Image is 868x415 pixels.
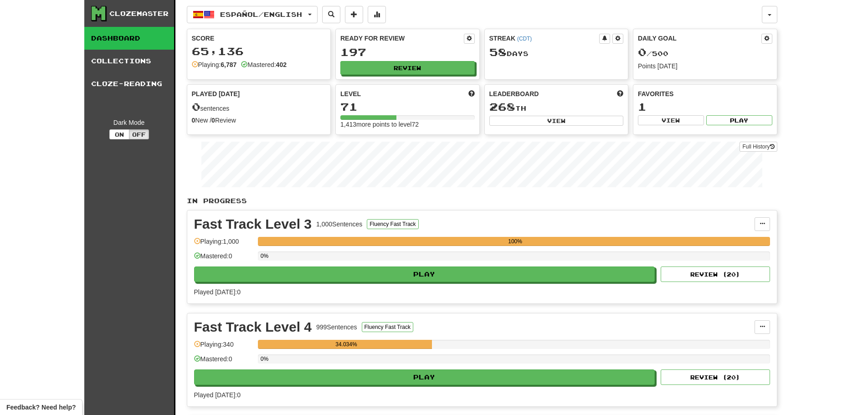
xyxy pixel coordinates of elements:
span: / 500 [638,50,668,57]
a: Collections [84,50,174,72]
div: Day s [489,46,624,58]
span: Open feedback widget [6,403,76,412]
div: Clozemaster [109,9,169,18]
button: Review [340,61,475,75]
button: Play [194,369,655,385]
span: Leaderboard [489,89,539,98]
button: Add sentence to collection [345,6,363,23]
span: Played [DATE]: 0 [194,288,241,296]
div: 197 [340,46,475,58]
button: Español/English [187,6,318,23]
button: On [109,129,129,139]
button: Search sentences [322,6,340,23]
strong: 6,787 [221,61,236,68]
button: Fluency Fast Track [362,322,413,332]
div: Ready for Review [340,34,464,43]
div: th [489,101,624,113]
div: 71 [340,101,475,113]
div: New / Review [192,116,326,125]
a: (CDT) [517,36,532,42]
span: Played [DATE] [192,89,240,98]
span: 0 [192,100,200,113]
p: In Progress [187,196,777,205]
span: 58 [489,46,507,58]
strong: 0 [211,117,215,124]
strong: 0 [192,117,195,124]
div: Playing: 340 [194,340,253,355]
button: More stats [368,6,386,23]
button: Fluency Fast Track [367,219,418,229]
div: 1,413 more points to level 72 [340,120,475,129]
span: Played [DATE]: 0 [194,391,241,399]
button: Review (20) [661,266,770,282]
div: 999 Sentences [316,323,357,332]
div: Fast Track Level 3 [194,217,312,231]
a: Full History [740,142,777,152]
button: View [638,115,704,125]
span: This week in points, UTC [617,89,623,98]
span: 268 [489,100,515,113]
span: Score more points to level up [468,89,475,98]
div: Mastered: 0 [194,251,253,266]
button: Play [706,115,772,125]
button: Play [194,266,655,282]
button: Review (20) [661,369,770,385]
div: Score [192,34,326,43]
div: Favorites [638,89,772,98]
a: Cloze-Reading [84,72,174,95]
div: Dark Mode [91,118,167,127]
div: Mastered: 0 [194,354,253,369]
span: 0 [638,46,647,58]
a: Dashboard [84,27,174,50]
div: Daily Goal [638,34,761,44]
strong: 402 [276,61,287,68]
div: 65,136 [192,46,326,57]
span: Español / English [220,10,302,18]
div: Streak [489,34,600,43]
div: 100% [261,237,770,246]
div: 1,000 Sentences [316,220,362,229]
button: Off [129,129,149,139]
div: 1 [638,101,772,113]
button: View [489,116,624,126]
div: Fast Track Level 4 [194,320,312,334]
div: Points [DATE] [638,61,772,71]
div: Playing: 1,000 [194,237,253,252]
div: 34.034% [261,340,432,349]
span: Level [340,89,361,98]
div: sentences [192,101,326,113]
div: Mastered: [241,60,287,69]
div: Playing: [192,60,237,69]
